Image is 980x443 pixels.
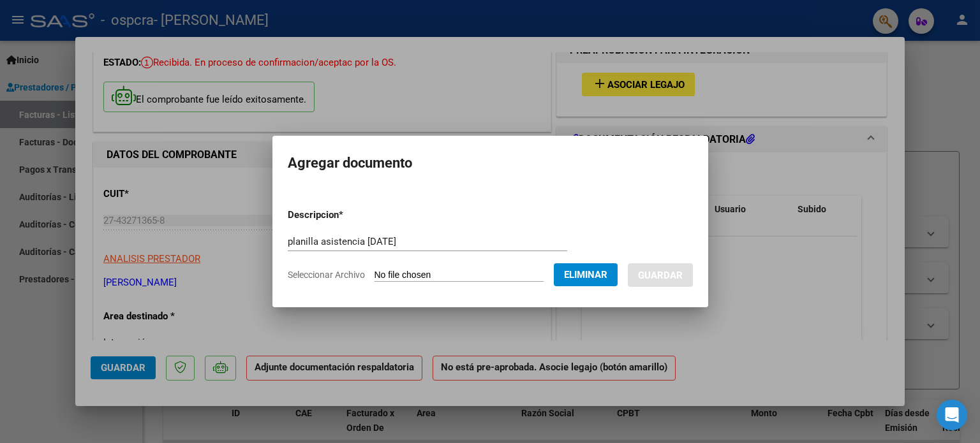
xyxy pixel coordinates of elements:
[937,400,967,430] div: Open Intercom Messenger
[628,263,693,287] button: Guardar
[288,270,365,280] span: Seleccionar Archivo
[288,208,410,222] p: Descripcion
[288,151,693,175] h2: Agregar documento
[564,269,607,280] span: Eliminar
[554,263,618,286] button: Eliminar
[638,270,683,281] span: Guardar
